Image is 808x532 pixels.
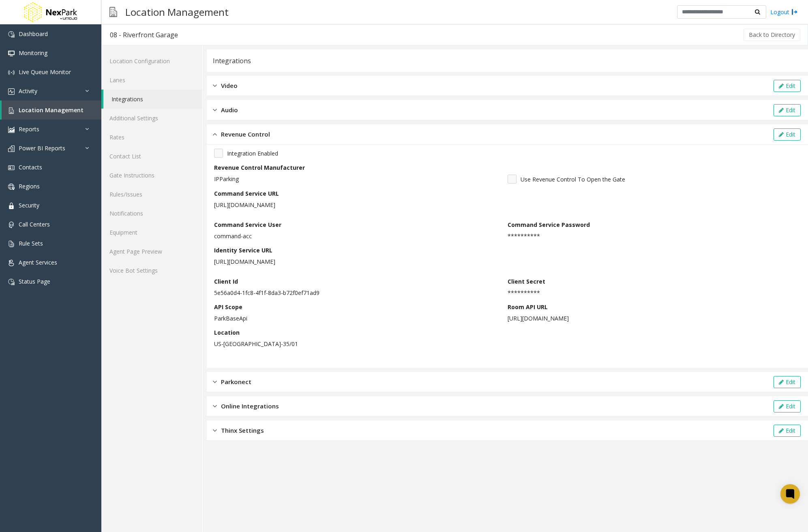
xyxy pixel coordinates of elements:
[8,203,15,209] img: 'icon'
[19,68,71,76] span: Live Queue Monitor
[214,303,242,311] label: API Scope
[110,30,178,40] div: 08 - Riverfront Garage
[8,241,15,247] img: 'icon'
[221,426,264,435] span: Thinx Settings
[508,277,545,286] label: Client Secret
[221,105,238,115] span: Audio
[19,239,43,247] span: Rule Sets
[101,51,202,71] a: Location Configuration
[774,376,801,388] button: Edit
[214,277,238,286] label: Client Id
[101,261,202,280] a: Voice Bot Settings
[213,377,217,387] img: closed
[221,81,238,90] span: Video
[101,242,202,261] a: Agent Page Preview
[214,163,305,172] label: Revenue Control Manufacturer
[791,8,798,16] img: logout
[19,220,50,228] span: Call Centers
[19,182,40,190] span: Regions
[774,80,801,92] button: Edit
[8,126,15,133] img: 'icon'
[8,50,15,57] img: 'icon'
[19,87,37,95] span: Activity
[2,100,101,120] a: Location Management
[19,259,57,266] span: Agent Services
[214,201,502,209] p: [URL][DOMAIN_NAME]
[213,130,217,139] img: opened
[744,29,800,41] button: Back to Directory
[214,314,504,323] p: ParkBaseApi
[221,130,270,139] span: Revenue Control
[213,56,251,66] div: Integrations
[8,31,15,38] img: 'icon'
[8,260,15,266] img: 'icon'
[101,147,202,166] a: Contact List
[101,128,202,147] a: Rates
[221,377,251,387] span: Parkonect
[214,257,502,266] p: [URL][DOMAIN_NAME]
[101,166,202,185] a: Gate Instructions
[8,88,15,95] img: 'icon'
[8,165,15,171] img: 'icon'
[774,128,801,141] button: Edit
[213,426,217,435] img: closed
[227,149,278,158] span: Integration Enabled
[770,8,798,16] a: Logout
[214,246,272,254] label: Identity Service URL
[8,222,15,228] img: 'icon'
[508,303,548,311] label: Room API URL
[221,402,279,411] span: Online Integrations
[213,105,217,115] img: closed
[19,201,39,209] span: Security
[103,90,202,109] a: Integrations
[213,402,217,411] img: closed
[121,2,233,22] h3: Location Management
[19,30,48,38] span: Dashboard
[101,204,202,223] a: Notifications
[8,69,15,76] img: 'icon'
[214,340,504,348] p: US-[GEOGRAPHIC_DATA]-35/01
[19,106,84,114] span: Location Management
[19,49,47,57] span: Monitoring
[508,314,797,323] p: [URL][DOMAIN_NAME]
[19,144,65,152] span: Power BI Reports
[214,288,504,297] p: 5e56a0d4-1fc8-4f1f-8da3-b72f0ef71ad9
[214,175,504,183] p: IPParking
[8,184,15,190] img: 'icon'
[109,2,117,22] img: pageIcon
[214,232,504,240] p: command-acc
[19,125,39,133] span: Reports
[101,223,202,242] a: Equipment
[214,189,279,198] label: Command Service URL
[19,278,50,285] span: Status Page
[19,163,42,171] span: Contacts
[101,109,202,128] a: Additional Settings
[101,185,202,204] a: Rules/Issues
[8,107,15,114] img: 'icon'
[214,328,240,337] label: Location
[774,425,801,437] button: Edit
[214,220,281,229] label: Command Service User
[508,220,590,229] label: Command Service Password
[521,175,625,184] span: Use Revenue Control To Open the Gate
[8,145,15,152] img: 'icon'
[8,279,15,285] img: 'icon'
[774,400,801,412] button: Edit
[774,104,801,116] button: Edit
[213,81,217,90] img: closed
[101,71,202,90] a: Lanes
